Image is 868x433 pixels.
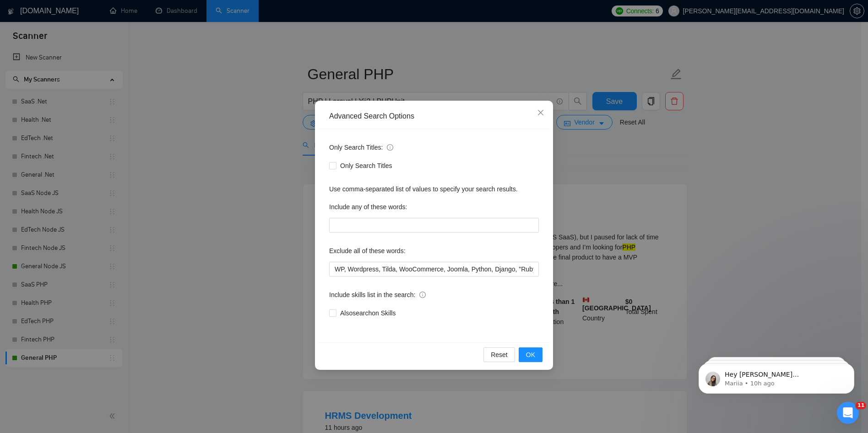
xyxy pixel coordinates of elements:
div: Use comma-separated list of values to specify your search results. [329,184,539,194]
iframe: Intercom notifications message [685,344,868,408]
span: 11 [856,402,866,409]
button: Close [528,101,553,125]
span: Also search on Skills [336,308,399,318]
div: Advanced Search Options [329,111,539,121]
span: Only Search Titles [336,161,396,171]
button: OK [519,347,542,362]
span: Only Search Titles: [329,142,393,152]
span: Reset [491,350,508,360]
span: Include skills list in the search: [329,290,426,300]
span: OK [526,350,535,360]
button: Reset [483,347,515,362]
span: info-circle [419,292,426,298]
iframe: Intercom live chat [837,402,859,424]
label: Include any of these words: [329,200,407,214]
span: close [537,109,544,116]
span: info-circle [387,144,393,151]
label: Exclude all of these words: [329,244,406,258]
